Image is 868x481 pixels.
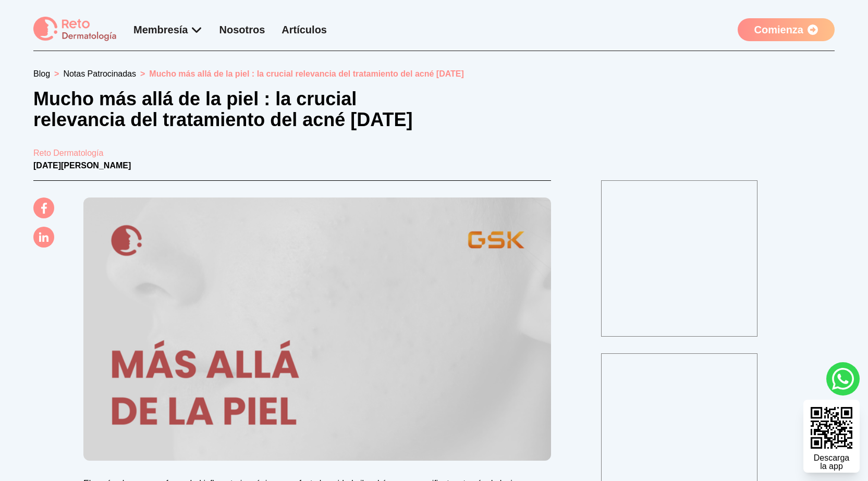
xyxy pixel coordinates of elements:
img: logo Reto dermatología [33,17,117,42]
span: > [54,69,59,78]
img: Mucho más allá de la piel : la crucial relevancia del tratamiento del acné hoy [83,198,551,460]
h1: Mucho más allá de la piel : la crucial relevancia del tratamiento del acné [DATE] [33,89,434,130]
a: Comienza [738,18,835,41]
a: Blog [33,69,50,78]
a: Reto Dermatología [33,147,835,159]
div: Descarga la app [814,454,849,471]
a: Nosotros [219,24,265,35]
span: Mucho más allá de la piel : la crucial relevancia del tratamiento del acné [DATE] [149,69,463,78]
p: [DATE][PERSON_NAME] [33,159,835,172]
div: Membresía [133,22,203,37]
a: Notas Patrocinadas [63,69,136,78]
a: whatsapp button [826,362,860,396]
span: > [140,69,145,78]
a: Artículos [282,24,327,35]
